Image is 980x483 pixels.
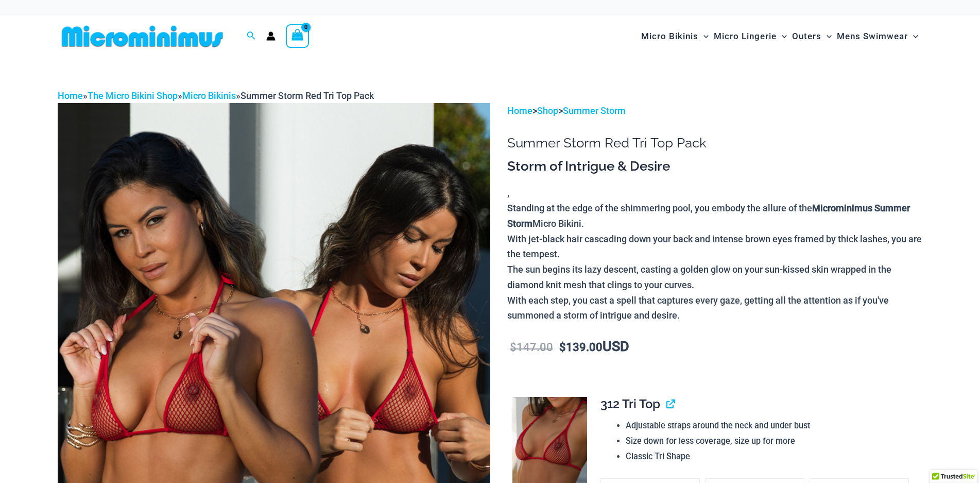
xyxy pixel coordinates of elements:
[507,135,922,151] h1: Summer Storm Red Tri Top Pack
[639,21,711,52] a: Micro BikinisMenu ToggleMenu Toggle
[510,341,517,354] span: $
[698,23,709,49] span: Menu Toggle
[507,103,922,119] p: > >
[837,23,908,49] span: Mens Swimwear
[507,158,922,323] div: ,
[559,341,603,354] bdi: 139.00
[626,449,914,464] li: Classic Tri Shape
[507,158,922,175] h3: Storm of Intrigue & Desire
[626,434,914,449] li: Size down for less coverage, size up for more
[821,23,832,49] span: Menu Toggle
[637,19,923,54] nav: Site Navigation
[507,201,922,323] p: Standing at the edge of the shimmering pool, you embody the allure of the Micro Bikini. With jet-...
[641,23,698,49] span: Micro Bikinis
[711,21,789,52] a: Micro LingerieMenu ToggleMenu Toggle
[58,90,83,101] a: Home
[507,339,922,355] p: USD
[789,21,834,52] a: OutersMenu ToggleMenu Toggle
[714,23,777,49] span: Micro Lingerie
[559,341,566,354] span: $
[834,21,921,52] a: Mens SwimwearMenu ToggleMenu Toggle
[266,31,276,41] a: Account icon link
[537,105,558,116] a: Shop
[626,418,914,434] li: Adjustable straps around the neck and under bust
[507,105,532,116] a: Home
[600,396,660,411] span: 312 Tri Top
[908,23,918,49] span: Menu Toggle
[247,30,256,43] a: Search icon link
[510,341,553,354] bdi: 147.00
[792,23,821,49] span: Outers
[240,90,374,101] span: Summer Storm Red Tri Top Pack
[88,90,178,101] a: The Micro Bikini Shop
[286,24,310,48] a: View Shopping Cart, empty
[182,90,236,101] a: Micro Bikinis
[58,25,227,48] img: MM SHOP LOGO FLAT
[563,105,626,116] a: Summer Storm
[58,90,374,101] span: » » »
[777,23,787,49] span: Menu Toggle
